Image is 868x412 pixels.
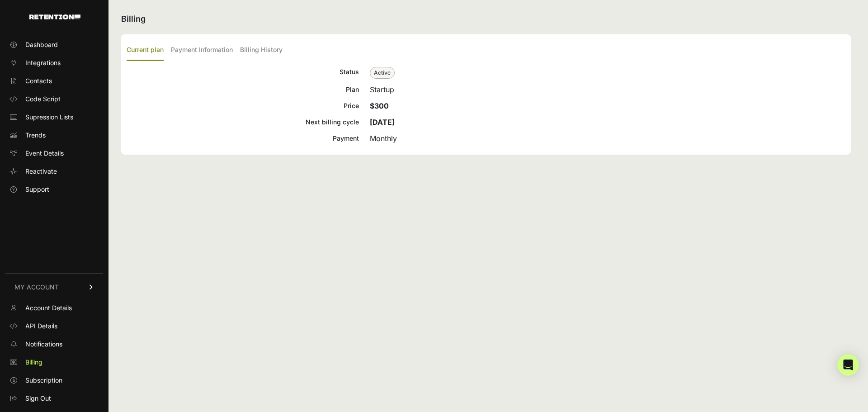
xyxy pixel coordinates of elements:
[370,84,845,95] div: Startup
[5,92,103,106] a: Code Script
[5,38,103,52] a: Dashboard
[25,322,57,331] span: API Details
[127,40,164,61] label: Current plan
[370,101,389,110] strong: $300
[370,133,845,144] div: Monthly
[5,146,103,161] a: Event Details
[121,13,851,25] h2: Billing
[25,358,42,367] span: Billing
[25,167,57,176] span: Reactivate
[25,113,73,122] span: Supression Lists
[25,131,46,140] span: Trends
[5,128,103,142] a: Trends
[5,56,103,70] a: Integrations
[5,355,103,369] a: Billing
[25,394,51,403] span: Sign Out
[25,149,64,158] span: Event Details
[370,118,395,127] strong: [DATE]
[127,100,359,111] div: Price
[127,117,359,128] div: Next billing cycle
[5,301,103,315] a: Account Details
[5,110,103,124] a: Supression Lists
[171,40,233,61] label: Payment Information
[29,14,80,19] img: Retention.com
[5,337,103,351] a: Notifications
[5,74,103,88] a: Contacts
[25,95,61,104] span: Code Script
[127,66,359,79] div: Status
[25,40,58,49] span: Dashboard
[25,185,49,194] span: Support
[25,376,62,385] span: Subscription
[127,84,359,95] div: Plan
[837,354,859,376] div: Open Intercom Messenger
[5,391,103,406] a: Sign Out
[5,319,103,333] a: API Details
[5,164,103,179] a: Reactivate
[25,303,72,313] span: Account Details
[14,283,59,292] span: MY ACCOUNT
[25,58,61,67] span: Integrations
[5,373,103,388] a: Subscription
[25,340,62,349] span: Notifications
[5,182,103,197] a: Support
[25,76,52,85] span: Contacts
[5,273,103,301] a: MY ACCOUNT
[240,40,283,61] label: Billing History
[127,133,359,144] div: Payment
[370,67,395,79] span: Active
